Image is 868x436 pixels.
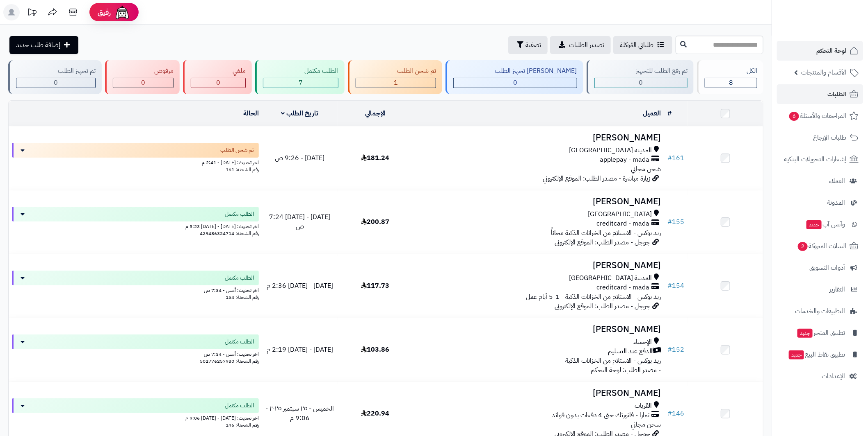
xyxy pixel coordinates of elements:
[667,153,684,163] a: #161
[299,78,303,88] span: 7
[361,281,389,291] span: 117.73
[225,274,254,282] span: الطلب مكتمل
[98,7,111,17] span: رفيق
[667,281,684,291] a: #154
[200,230,259,237] span: رقم الشحنة: 429486324714
[526,292,661,302] span: ريد بوكس - الاستلام من الخزانات الذكية - 1-5 أيام عمل
[822,370,845,382] span: الإعدادات
[809,262,845,273] span: أدوات التسويق
[200,357,259,365] span: رقم الشحنة: 502776257930
[667,345,672,355] span: #
[453,66,577,76] div: [PERSON_NAME] تجهيز الطلب
[416,197,661,206] h3: [PERSON_NAME]
[569,40,604,50] span: تصدير الطلبات
[16,40,60,50] span: إضافة طلب جديد
[225,210,254,218] span: الطلب مكتمل
[243,108,259,118] a: الحالة
[513,78,517,88] span: 0
[416,389,661,398] h3: [PERSON_NAME]
[812,22,860,39] img: logo-2.png
[356,78,436,88] div: 1
[267,281,333,291] span: [DATE] - [DATE] 2:36 م
[667,217,672,227] span: #
[225,402,254,410] span: الطلب مكتمل
[667,345,684,355] a: #152
[797,327,845,339] span: تطبيق المتجر
[667,217,684,227] a: #155
[16,66,96,76] div: تم تجهيز الطلب
[667,281,672,291] span: #
[777,149,863,169] a: إشعارات التحويلات البنكية
[12,221,259,230] div: اخر تحديث: [DATE] - [DATE] 5:23 م
[281,108,319,118] a: تاريخ الطلب
[806,219,845,230] span: وآتس آب
[806,220,822,229] span: جديد
[361,217,389,227] span: 200.87
[813,132,846,143] span: طلبات الإرجاع
[416,261,661,270] h3: [PERSON_NAME]
[361,409,389,418] span: 220.94
[777,258,863,278] a: أدوات التسويق
[113,66,174,76] div: مرفوض
[667,409,672,418] span: #
[191,66,246,76] div: ملغي
[569,146,652,155] span: المدينة [GEOGRAPHIC_DATA]
[7,60,103,94] a: تم تجهيز الطلب 0
[595,78,688,88] div: 0
[633,337,652,347] span: الإحساء
[631,164,661,174] span: شحن مجاني
[777,41,863,61] a: لوحة التحكم
[600,155,649,165] span: applepay - mada
[565,356,661,366] span: ريد بوكس - الاستلام من الخزانات الذكية
[361,153,389,163] span: 181.24
[827,88,846,100] span: الطلبات
[639,78,643,88] span: 0
[356,66,436,76] div: تم شحن الطلب
[635,401,652,411] span: القريات
[588,210,652,219] span: [GEOGRAPHIC_DATA]
[596,283,649,292] span: creditcard - mada
[12,413,259,422] div: اخر تحديث: [DATE] - [DATE] 9:06 م
[555,237,650,247] span: جوجل - مصدر الطلب: الموقع الإلكتروني
[22,4,42,23] a: تحديثات المنصة
[797,329,813,338] span: جديد
[525,40,541,50] span: تصفية
[596,219,649,228] span: creditcard - mada
[777,280,863,299] a: التقارير
[729,78,733,88] span: 8
[454,78,577,88] div: 0
[265,404,334,423] span: الخميس - ٢٥ سبتمبر ٢٠٢٥ - 9:06 م
[191,78,245,88] div: 0
[777,236,863,256] a: السلات المتروكة2
[777,215,863,234] a: وآتس آبجديد
[226,294,259,301] span: رقم الشحنة: 154
[12,349,259,358] div: اخر تحديث: أمس - 7:34 ص
[275,153,324,163] span: [DATE] - 9:26 ص
[346,60,444,94] a: تم شحن الطلب 1
[444,60,585,94] a: [PERSON_NAME] تجهيز الطلب 0
[777,193,863,212] a: المدونة
[608,347,653,356] span: الدفع عند التسليم
[552,411,649,420] span: تمارا - فاتورتك حتى 4 دفعات بدون فوائد
[667,409,684,418] a: #146
[789,112,799,121] span: 6
[569,273,652,283] span: المدينة [GEOGRAPHIC_DATA]
[801,67,846,78] span: الأقسام والمنتجات
[667,108,672,118] a: #
[269,212,330,231] span: [DATE] - [DATE] 7:24 ص
[54,78,58,88] span: 0
[705,66,757,76] div: الكل
[777,323,863,343] a: تطبيق المتجرجديد
[551,228,661,238] span: ريد بوكس - الاستلام من الخزانات الذكية مجاناً
[829,284,845,295] span: التقارير
[777,366,863,386] a: الإعدادات
[777,345,863,364] a: تطبيق نقاط البيعجديد
[777,106,863,126] a: المراجعات والأسئلة6
[267,345,333,355] span: [DATE] - [DATE] 2:19 م
[788,110,846,122] span: المراجعات والأسئلة
[613,36,672,54] a: طلباتي المُوكلة
[263,78,338,88] div: 7
[103,60,182,94] a: مرفوض 0
[220,146,254,154] span: تم شحن الطلب
[113,78,174,88] div: 0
